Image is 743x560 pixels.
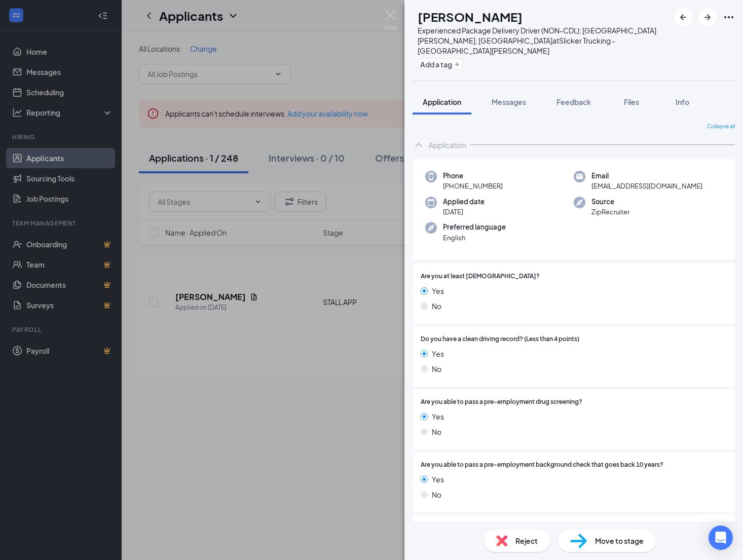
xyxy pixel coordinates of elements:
[421,397,582,407] span: Are you able to pass a pre-employment drug screening?
[421,460,663,470] span: Are you able to pass a pre-employment background check that goes back 10 years?
[418,8,523,25] h1: [PERSON_NAME]
[443,233,506,243] span: English
[698,8,717,26] button: ArrowRight
[432,285,444,296] span: Yes
[432,301,441,312] span: No
[443,181,503,191] span: [PHONE_NUMBER]
[677,11,689,23] svg: ArrowLeftNew
[443,171,503,181] span: Phone
[418,25,669,56] div: Experienced Package Delivery Driver (NON-CDL); [GEOGRAPHIC_DATA][PERSON_NAME], [GEOGRAPHIC_DATA] ...
[432,348,444,359] span: Yes
[707,123,735,131] span: Collapse all
[723,11,735,23] svg: Ellipses
[443,207,485,217] span: [DATE]
[429,140,466,150] div: Application
[591,197,629,207] span: Source
[432,426,441,437] span: No
[432,489,441,500] span: No
[413,139,425,151] svg: ChevronUp
[515,535,538,546] span: Reject
[421,334,579,344] span: Do you have a clean driving record? (Less than 4 points)
[595,535,644,546] span: Move to stage
[591,181,702,191] span: [EMAIL_ADDRESS][DOMAIN_NAME]
[432,363,441,375] span: No
[709,526,733,550] div: Open Intercom Messenger
[676,97,689,106] span: Info
[591,207,629,217] span: ZipRecruiter
[418,59,463,69] button: PlusAdd a tag
[432,474,444,485] span: Yes
[443,197,485,207] span: Applied date
[492,97,526,106] span: Messages
[454,61,460,67] svg: Plus
[701,11,714,23] svg: ArrowRight
[591,171,702,181] span: Email
[443,222,506,232] span: Preferred language
[674,8,692,26] button: ArrowLeftNew
[421,272,540,281] span: Are you at least [DEMOGRAPHIC_DATA]?
[432,411,444,422] span: Yes
[624,97,639,106] span: Files
[423,97,461,106] span: Application
[556,97,591,106] span: Feedback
